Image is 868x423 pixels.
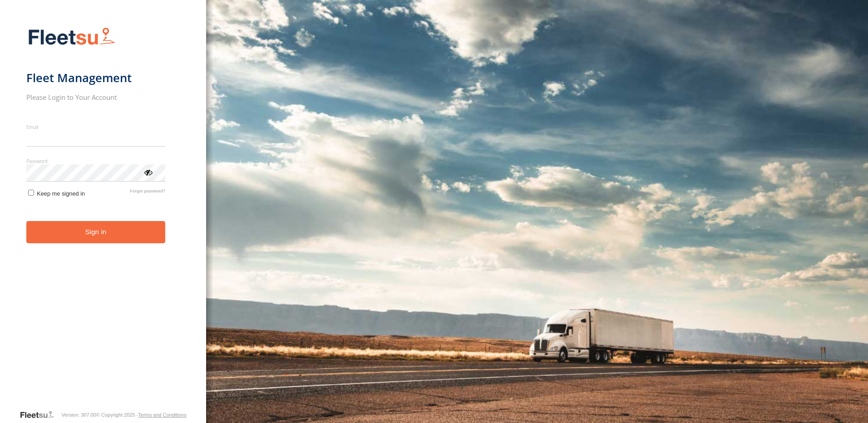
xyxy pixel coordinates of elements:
[28,190,34,196] input: Keep me signed in
[96,412,187,418] div: © Copyright 2025 -
[138,412,186,418] a: Terms and Conditions
[26,123,166,130] label: Email
[26,70,166,85] h1: Fleet Management
[26,22,180,409] form: main
[20,410,61,419] a: Visit our Website
[26,221,166,243] button: Sign in
[37,190,85,197] span: Keep me signed in
[26,157,166,164] label: Password
[143,167,153,177] div: ViewPassword
[61,412,96,418] div: Version: 307.00
[26,25,117,49] img: Fleetsu
[130,188,165,197] a: Forgot password?
[26,93,166,102] h2: Please Login to Your Account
